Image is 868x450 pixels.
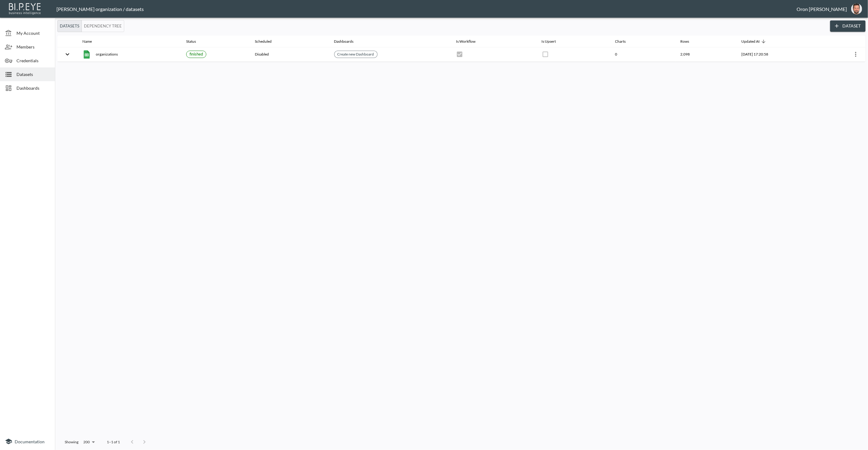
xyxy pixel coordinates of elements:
[82,38,100,45] span: Name
[82,38,92,45] div: Name
[16,85,50,91] span: Dashboards
[181,47,250,62] th: {"type":{},"key":null,"ref":null,"props":{"size":"small","label":{"type":{},"key":null,"ref":null...
[16,57,50,64] span: Credentials
[451,47,537,62] th: {"type":{},"key":null,"ref":null,"props":{"disabled":true,"checked":true,"color":"primary","style...
[456,38,476,45] div: Is Workflow
[255,38,272,45] div: Scheduled
[78,47,181,62] th: {"type":"div","key":null,"ref":null,"props":{"style":{"display":"flex","gap":16,"alignItems":"cen...
[82,50,176,59] div: organizations
[680,38,689,45] div: Rows
[15,439,45,444] span: Documentation
[16,30,50,36] span: My Account
[65,439,78,445] p: Showing
[62,49,73,59] button: expand row
[250,47,329,62] th: Disabled
[81,20,124,32] button: Dependency Tree
[57,20,124,32] div: Platform
[537,47,610,62] th: {"type":{},"key":null,"ref":null,"props":{"disabled":true,"checked":false,"color":"primary","styl...
[797,6,847,12] div: Oron [PERSON_NAME]
[334,51,378,58] div: Create new Dashboard
[334,38,362,45] span: Dashboards
[81,438,97,446] div: 200
[16,44,50,50] span: Members
[675,47,736,62] th: 2,098
[610,47,676,62] th: 0
[336,51,375,58] a: Create new Dashboard
[542,38,564,45] span: Is Upsert
[107,439,120,445] p: 1–1 of 1
[5,438,50,445] a: Documentation
[821,47,866,62] th: {"type":{"isMobxInjector":true,"displayName":"inject-with-userStore-stripeStore-datasetsStore(Obj...
[741,38,768,45] span: Updated At
[190,52,203,56] span: finished
[830,20,866,32] button: Dataset
[456,38,483,45] span: Is Workflow
[82,50,91,59] img: google sheets
[851,49,861,59] button: more
[851,3,862,14] img: f7df4f0b1e237398fe25aedd0497c453
[56,6,797,12] div: [PERSON_NAME] organization / datasets
[680,38,697,45] span: Rows
[736,47,821,62] th: 2025-08-04, 17:20:58
[615,38,634,45] span: Charts
[847,2,866,16] button: oron@bipeye.com
[57,20,82,32] button: Datasets
[8,2,43,15] img: bipeye-logo
[542,38,556,45] div: Is Upsert
[741,38,760,45] div: Updated At
[615,38,626,45] div: Charts
[186,38,204,45] span: Status
[16,71,50,77] span: Datasets
[334,38,354,45] div: Dashboards
[255,38,280,45] span: Scheduled
[329,47,451,62] th: {"type":{},"key":null,"ref":null,"props":{"size":"small","clickable":true,"style":{"background":"...
[186,38,196,45] div: Status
